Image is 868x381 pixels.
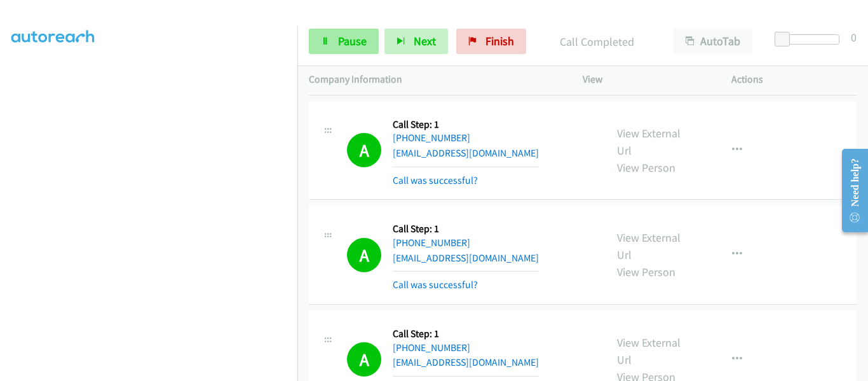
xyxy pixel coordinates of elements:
button: Next [384,29,448,54]
a: Pause [309,29,379,54]
h5: Call Step: 1 [393,223,539,235]
a: [EMAIL_ADDRESS][DOMAIN_NAME] [393,252,539,264]
a: [PHONE_NUMBER] [393,342,470,354]
a: View Person [617,265,675,279]
a: [EMAIL_ADDRESS][DOMAIN_NAME] [393,147,539,159]
p: Company Information [309,72,560,87]
a: View Person [617,160,675,175]
h1: A [347,238,381,272]
a: View External Url [617,126,681,158]
a: [EMAIL_ADDRESS][DOMAIN_NAME] [393,356,539,368]
a: [PHONE_NUMBER] [393,132,470,144]
a: [PHONE_NUMBER] [393,237,470,249]
span: Next [414,34,436,48]
p: View [583,72,709,87]
span: Pause [338,34,367,48]
h5: Call Step: 1 [393,328,539,340]
p: Actions [731,72,857,87]
a: Finish [456,29,526,54]
span: Finish [485,34,514,48]
button: AutoTab [674,29,752,54]
p: Call Completed [543,33,651,50]
a: Call was successful? [393,174,478,186]
h1: A [347,342,381,377]
a: View External Url [617,335,681,367]
div: 0 [851,29,857,46]
iframe: Resource Center [831,140,868,241]
h1: A [347,133,381,167]
a: View External Url [617,230,681,262]
h5: Call Step: 1 [393,118,539,131]
a: Call was successful? [393,279,478,291]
